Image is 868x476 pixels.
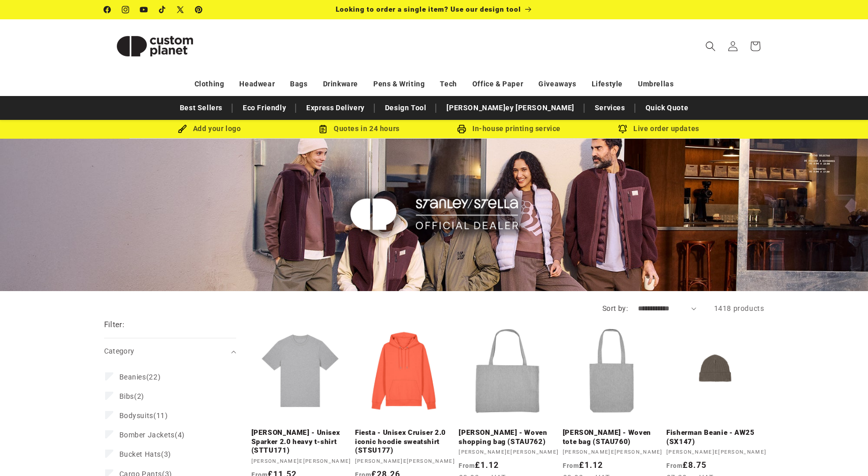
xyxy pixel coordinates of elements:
span: (22) [119,372,161,382]
a: Bags [290,75,307,93]
span: Bibs [119,392,134,400]
span: Bucket Hats [119,450,162,458]
summary: Category (0 selected) [104,338,236,364]
img: Order Updates Icon [318,124,328,134]
a: [PERSON_NAME] - Woven shopping bag (STAU762) [459,428,559,446]
h2: Filter: [104,319,125,331]
span: Beanies [119,373,146,381]
img: Brush Icon [178,124,187,134]
a: [PERSON_NAME]ey [PERSON_NAME] [441,99,579,117]
a: Office & Paper [472,75,523,93]
span: (2) [119,392,144,401]
img: Order updates [618,124,627,134]
a: Fiesta - Unisex Cruiser 2.0 iconic hoodie sweatshirt (STSU177) [355,428,455,455]
a: Lifestyle [592,75,623,93]
a: Clothing [195,75,224,93]
span: (4) [119,430,185,439]
span: Looking to order a single item? Use our design tool [336,5,521,13]
a: Tech [440,75,457,93]
span: Bomber Jackets [119,431,175,439]
span: (3) [119,450,171,459]
img: In-house printing [457,124,466,134]
a: Drinkware [323,75,358,93]
a: Headwear [239,75,275,93]
label: Sort by: [602,304,628,312]
span: 1418 products [714,304,764,312]
div: Live order updates [584,122,734,135]
div: In-house printing service [434,122,584,135]
a: Pens & Writing [373,75,425,93]
a: Best Sellers [175,99,228,117]
a: Design Tool [380,99,432,117]
summary: Search [699,35,722,57]
a: Services [590,99,630,117]
a: Custom Planet [100,19,209,73]
a: [PERSON_NAME] - Woven tote bag (STAU760) [563,428,663,446]
a: Giveaways [538,75,576,93]
a: [PERSON_NAME] - Unisex Sparker 2.0 heavy t-shirt (STTU171) [251,428,351,455]
a: Quick Quote [640,99,694,117]
a: Umbrellas [638,75,673,93]
div: Quotes in 24 hours [284,122,434,135]
a: Express Delivery [301,99,370,117]
img: Custom Planet [104,23,206,69]
span: (11) [119,411,168,420]
a: Fisherman Beanie - AW25 (SX147) [666,428,766,446]
span: Bodysuits [119,411,153,420]
span: Category [104,347,135,355]
a: Eco Friendly [238,99,291,117]
div: Add your logo [135,122,284,135]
